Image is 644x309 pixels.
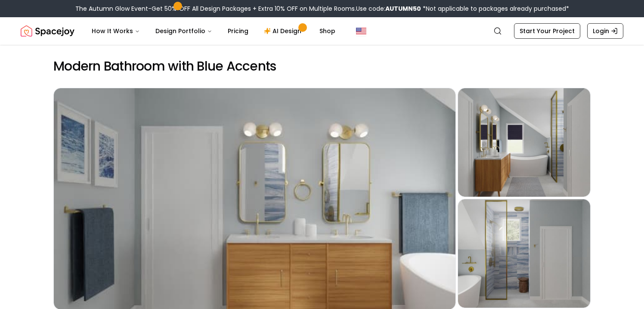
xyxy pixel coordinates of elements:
[385,4,421,13] b: AUTUMN50
[587,23,623,39] a: Login
[257,22,311,40] a: AI Design
[85,22,147,40] button: How It Works
[313,22,342,40] a: Shop
[75,4,569,13] div: The Autumn Glow Event-Get 50% OFF All Design Packages + Extra 10% OFF on Multiple Rooms.
[221,22,255,40] a: Pricing
[85,22,342,40] nav: Main
[421,4,569,13] span: *Not applicable to packages already purchased*
[356,26,366,36] img: United States
[21,22,74,40] a: Spacejoy
[21,22,74,40] img: Spacejoy Logo
[149,22,219,40] button: Design Portfolio
[514,23,580,39] a: Start Your Project
[356,4,421,13] span: Use code:
[21,17,623,45] nav: Global
[53,59,591,74] h2: Modern Bathroom with Blue Accents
